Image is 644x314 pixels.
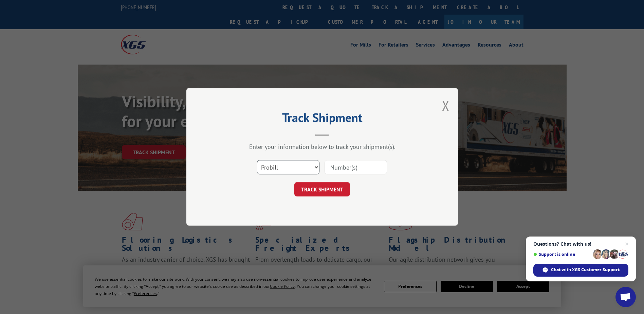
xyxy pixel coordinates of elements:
[220,113,424,126] h2: Track Shipment
[442,97,449,115] button: Close modal
[294,182,350,197] button: TRACK SHIPMENT
[533,252,590,257] span: Support is online
[533,241,628,247] span: Questions? Chat with us!
[551,267,620,273] span: Chat with XGS Customer Support
[220,143,424,151] div: Enter your information below to track your shipment(s).
[533,264,628,277] div: Chat with XGS Customer Support
[623,240,631,248] span: Close chat
[615,287,636,307] div: Open chat
[325,160,387,175] input: Number(s)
